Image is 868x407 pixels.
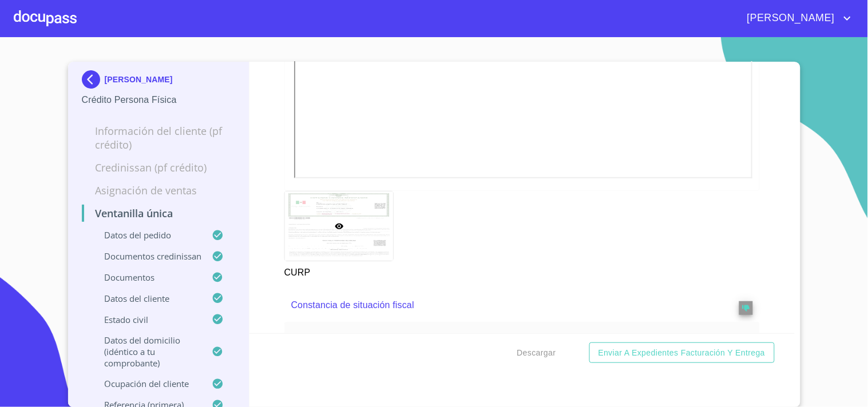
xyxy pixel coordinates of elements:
p: Datos del pedido [82,229,212,241]
img: Docupass spot blue [82,70,105,89]
p: Constancia de situación fiscal [291,298,707,312]
p: Información del cliente (PF crédito) [82,124,236,151]
button: Descargar [513,342,561,364]
p: Credinissan (PF crédito) [82,161,236,174]
p: Datos del domicilio (idéntico a tu comprobante) [82,334,212,369]
span: Constancia de situación fiscal [294,332,755,344]
button: reject [739,301,753,315]
span: [PERSON_NAME] [739,9,841,27]
p: [PERSON_NAME] [105,75,173,84]
p: Documentos [82,272,212,283]
p: Estado civil [82,314,212,325]
p: Documentos CrediNissan [82,250,212,262]
button: Enviar a Expedientes Facturación y Entrega [589,342,775,364]
p: Ocupación del Cliente [82,378,212,389]
p: Ventanilla única [82,206,236,220]
p: Asignación de Ventas [82,183,236,197]
span: Enviar a Expedientes Facturación y Entrega [599,346,766,360]
span: Descargar [517,346,556,360]
p: Crédito Persona Física [82,93,236,107]
button: account of current user [739,9,854,27]
div: [PERSON_NAME] [82,70,236,93]
p: Datos del cliente [82,293,212,304]
p: CURP [284,261,393,280]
